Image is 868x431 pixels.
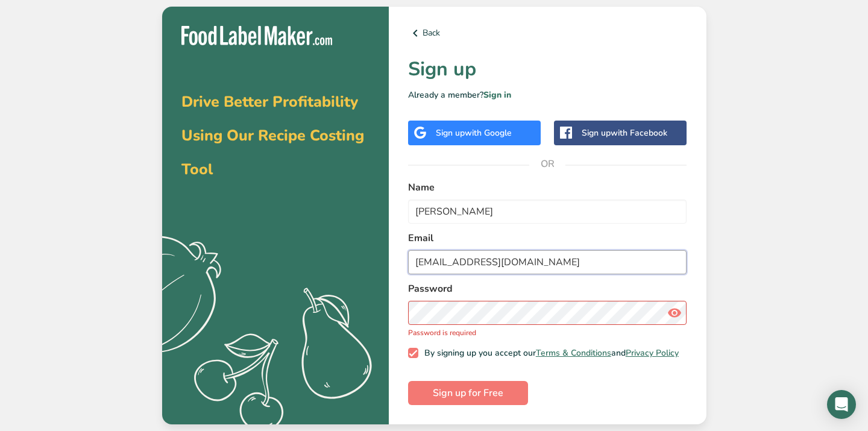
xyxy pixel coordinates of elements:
[436,127,512,139] div: Sign up
[181,92,364,180] span: Drive Better Profitability Using Our Recipe Costing Tool
[418,348,679,359] span: By signing up you accept our and
[408,282,687,296] label: Password
[433,386,503,400] span: Sign up for Free
[408,55,687,84] h1: Sign up
[611,127,667,139] span: with Facebook
[408,327,687,338] p: Password is required
[827,390,856,419] div: Open Intercom Messenger
[408,250,687,274] input: email@example.com
[483,89,511,101] a: Sign in
[626,347,679,359] a: Privacy Policy
[181,26,332,46] img: Food Label Maker
[408,26,687,40] a: Back
[408,180,687,195] label: Name
[408,381,528,405] button: Sign up for Free
[408,231,687,245] label: Email
[529,146,565,182] span: OR
[408,89,687,101] p: Already a member?
[582,127,667,139] div: Sign up
[408,200,687,224] input: John Doe
[465,127,512,139] span: with Google
[536,347,611,359] a: Terms & Conditions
